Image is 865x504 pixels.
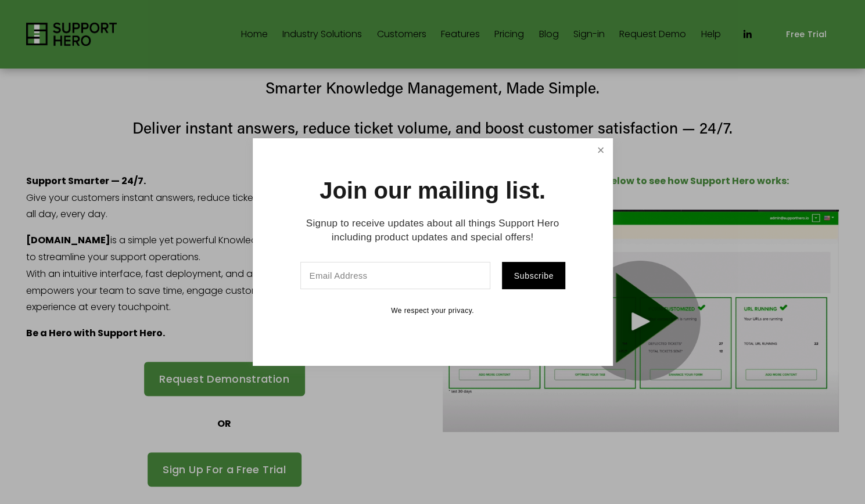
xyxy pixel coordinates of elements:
p: We respect your privacy. [293,307,572,316]
span: Subscribe [514,271,554,280]
a: Close [590,140,611,160]
p: Signup to receive updates about all things Support Hero including product updates and special off... [293,217,572,244]
input: Email Address [300,262,491,289]
button: Subscribe [502,262,565,289]
h1: Join our mailing list. [320,179,545,202]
